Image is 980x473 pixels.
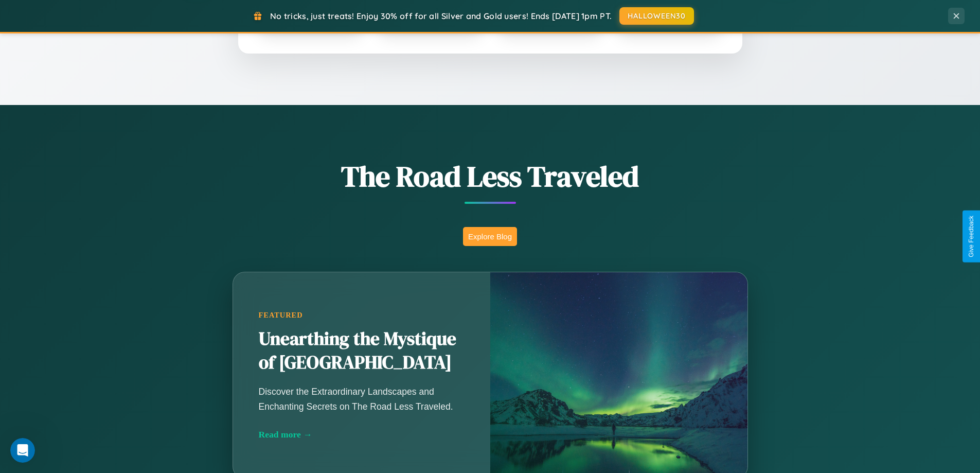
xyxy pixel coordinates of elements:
div: Give Feedback [968,216,975,257]
p: Discover the Extraordinary Landscapes and Enchanting Secrets on The Road Less Traveled. [259,384,465,413]
h1: The Road Less Traveled [182,156,799,196]
button: Explore Blog [463,227,517,246]
h2: Unearthing the Mystique of [GEOGRAPHIC_DATA] [259,327,465,375]
button: HALLOWEEN30 [619,7,694,25]
div: Read more → [259,429,465,440]
span: No tricks, just treats! Enjoy 30% off for all Silver and Gold users! Ends [DATE] 1pm PT. [270,11,612,21]
iframe: Intercom live chat [10,438,35,463]
div: Featured [259,311,465,320]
